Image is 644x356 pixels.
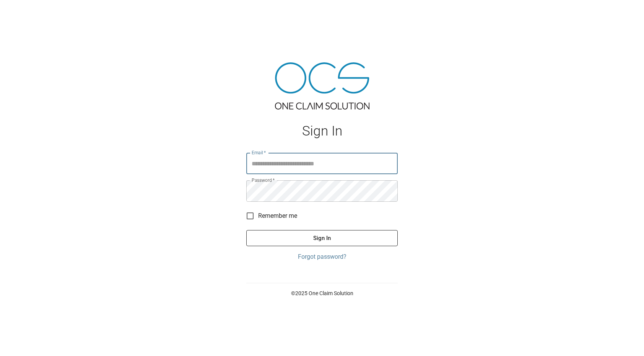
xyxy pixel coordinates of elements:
span: Remember me [258,211,297,220]
label: Email [252,149,266,156]
img: ocs-logo-white-transparent.png [9,5,40,20]
p: © 2025 One Claim Solution [246,289,398,297]
h1: Sign In [246,123,398,139]
img: ocs-logo-tra.png [275,62,369,109]
button: Sign In [246,230,398,246]
label: Password [252,177,275,183]
a: Forgot password? [246,252,398,261]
